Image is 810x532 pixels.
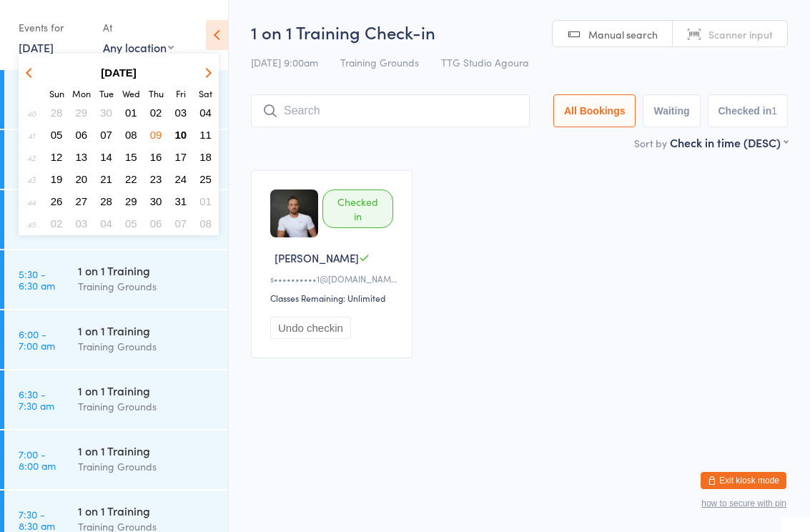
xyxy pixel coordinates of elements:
[150,129,162,141] span: 09
[27,174,36,185] em: 43
[99,87,114,99] small: Tuesday
[95,192,117,211] button: 28
[4,310,228,369] a: 6:00 -7:00 am1 on 1 TrainingTraining Grounds
[4,130,228,189] a: 5:00 -6:00 am1 on 1 TrainingTraining Grounds
[150,217,162,230] span: 06
[27,196,36,207] em: 44
[340,55,419,69] span: Training Grounds
[95,125,117,144] button: 07
[100,173,112,185] span: 21
[19,508,55,531] time: 7:30 - 8:30 am
[72,87,91,99] small: Monday
[4,70,228,129] a: 5:00 -5:30 am1 on 1 TrainingTraining Grounds
[27,152,36,163] em: 42
[588,27,658,41] span: Manual search
[76,217,88,230] span: 03
[51,107,63,119] span: 28
[175,195,187,207] span: 31
[78,503,216,518] div: 1 on 1 Training
[100,217,112,230] span: 04
[4,250,228,309] a: 5:30 -6:30 am1 on 1 TrainingTraining Grounds
[51,173,63,185] span: 19
[95,103,117,122] button: 30
[100,151,112,163] span: 14
[76,173,88,185] span: 20
[19,388,54,411] time: 6:30 - 7:30 am
[76,107,88,119] span: 29
[194,147,217,167] button: 18
[643,94,700,127] button: Waiting
[634,136,667,150] label: Sort by
[122,87,140,99] small: Wednesday
[27,107,36,119] em: 40
[175,151,187,163] span: 17
[46,214,68,233] button: 02
[71,103,93,122] button: 29
[145,214,167,233] button: 06
[100,129,112,141] span: 07
[19,328,55,351] time: 6:00 - 7:00 am
[4,190,228,249] a: 5:30 -6:00 am1 on 1 TrainingTraining Grounds
[125,195,137,207] span: 29
[701,472,786,489] button: Exit kiosk mode
[78,322,216,338] div: 1 on 1 Training
[100,107,112,119] span: 30
[71,169,93,189] button: 20
[199,151,212,163] span: 18
[46,147,68,167] button: 12
[49,87,64,99] small: Sunday
[19,268,55,291] time: 5:30 - 6:30 am
[19,16,89,39] div: Events for
[708,94,789,127] button: Checked in1
[51,217,63,230] span: 02
[120,169,142,189] button: 22
[270,292,397,304] div: Classes Remaining: Unlimited
[27,218,36,230] em: 45
[701,498,786,508] button: how to secure with pin
[275,250,359,265] span: [PERSON_NAME]
[125,173,137,185] span: 22
[175,107,187,119] span: 03
[125,107,137,119] span: 01
[322,189,393,228] div: Checked in
[199,129,212,141] span: 11
[78,383,216,398] div: 1 on 1 Training
[51,129,63,141] span: 05
[19,39,54,55] a: [DATE]
[553,94,636,127] button: All Bookings
[76,195,88,207] span: 27
[194,103,217,122] button: 04
[270,317,351,339] button: Undo checkin
[95,169,117,189] button: 21
[46,103,68,122] button: 28
[125,217,137,230] span: 05
[78,262,216,278] div: 1 on 1 Training
[199,87,212,99] small: Saturday
[194,169,217,189] button: 25
[78,338,216,355] div: Training Grounds
[150,195,162,207] span: 30
[4,370,228,429] a: 6:30 -7:30 am1 on 1 TrainingTraining Grounds
[251,20,788,44] h2: 1 on 1 Training Check-in
[78,458,216,475] div: Training Grounds
[145,103,167,122] button: 02
[46,125,68,144] button: 05
[120,103,142,122] button: 01
[170,169,192,189] button: 24
[78,398,216,415] div: Training Grounds
[120,192,142,211] button: 29
[199,173,212,185] span: 25
[170,125,192,144] button: 10
[46,192,68,211] button: 26
[101,66,137,79] strong: [DATE]
[175,217,187,230] span: 07
[120,125,142,144] button: 08
[199,107,212,119] span: 04
[28,129,35,141] em: 41
[78,443,216,458] div: 1 on 1 Training
[708,27,773,41] span: Scanner input
[95,147,117,167] button: 14
[170,147,192,167] button: 17
[125,129,137,141] span: 08
[270,189,318,237] img: image1720831713.png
